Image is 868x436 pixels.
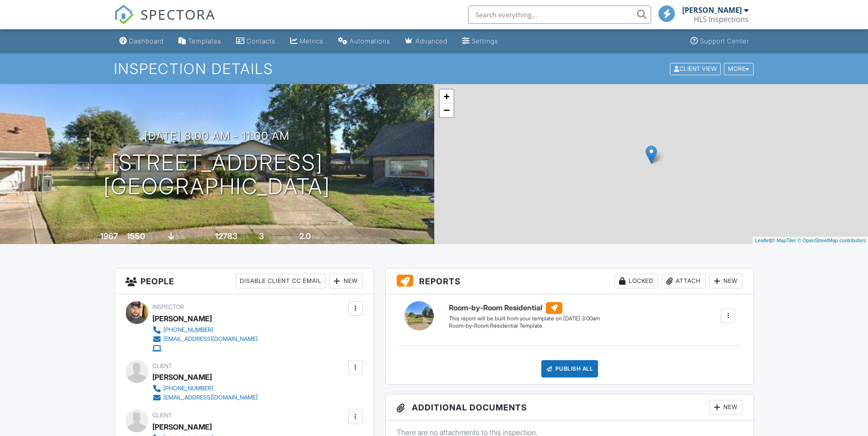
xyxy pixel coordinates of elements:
[144,130,290,142] h3: [DATE] 8:00 am - 11:00 am
[541,360,598,378] div: Publish All
[350,37,390,45] div: Automations
[247,37,275,45] div: Contacts
[458,33,502,50] a: Settings
[687,33,753,50] a: Support Center
[472,37,498,45] div: Settings
[232,33,279,50] a: Contacts
[194,234,214,240] span: Lot Size
[89,234,99,240] span: Built
[286,33,327,50] a: Metrics
[329,274,363,288] div: New
[146,234,159,240] span: sq. ft.
[114,268,374,294] h3: People
[709,274,743,288] div: New
[176,234,186,240] span: slab
[127,231,145,241] div: 1550
[468,5,651,24] input: Search everything...
[152,325,258,335] a: [PHONE_NUMBER]
[152,412,172,419] span: Client
[114,61,755,77] h1: Inspection Details
[152,370,212,384] div: [PERSON_NAME]
[163,335,258,343] div: [EMAIL_ADDRESS][DOMAIN_NAME]
[152,335,258,344] a: [EMAIL_ADDRESS][DOMAIN_NAME]
[440,90,453,103] a: Zoom in
[163,394,258,401] div: [EMAIL_ADDRESS][DOMAIN_NAME]
[152,420,212,434] div: [PERSON_NAME]
[163,326,213,334] div: [PHONE_NUMBER]
[152,393,258,402] a: [EMAIL_ADDRESS][DOMAIN_NAME]
[700,37,749,45] div: Support Center
[114,12,216,32] a: SPECTORA
[724,63,754,75] div: More
[682,5,742,15] div: [PERSON_NAME]
[401,33,451,50] a: Advanced
[163,385,213,392] div: [PHONE_NUMBER]
[334,33,394,50] a: Automations (Basic)
[152,362,172,369] span: Client
[236,274,326,288] div: Disable Client CC Email
[299,231,311,241] div: 2.0
[215,231,237,241] div: 12783
[386,268,754,294] h3: Reports
[771,238,796,243] a: © MapTiler
[116,33,167,50] a: Dashboard
[669,65,723,72] a: Client View
[753,237,868,245] div: |
[152,384,258,393] a: [PHONE_NUMBER]
[152,312,212,325] div: [PERSON_NAME]
[440,103,453,117] a: Zoom out
[670,63,721,75] div: Client View
[114,5,134,25] img: The Best Home Inspection Software - Spectora
[259,231,264,241] div: 3
[100,231,118,241] div: 1967
[175,33,225,50] a: Templates
[449,322,600,330] div: Room-by-Room Residential Template
[449,302,600,314] h6: Room-by-Room Residential
[662,274,706,288] div: Attach
[239,234,250,240] span: sq.ft.
[615,274,658,288] div: Locked
[129,37,164,45] div: Dashboard
[755,238,770,243] a: Leaflet
[312,234,338,240] span: bathrooms
[140,5,216,24] span: SPECTORA
[449,315,600,322] div: This report will be built from your template on [DATE] 3:00am
[415,37,447,45] div: Advanced
[798,238,866,243] a: © OpenStreetMap contributors
[265,234,291,240] span: bedrooms
[103,151,330,199] h1: [STREET_ADDRESS] [GEOGRAPHIC_DATA]
[152,303,184,310] span: Inspector
[694,15,749,24] div: HLS Inspections
[386,394,754,420] h3: Additional Documents
[188,37,221,45] div: Templates
[709,400,743,415] div: New
[300,37,323,45] div: Metrics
